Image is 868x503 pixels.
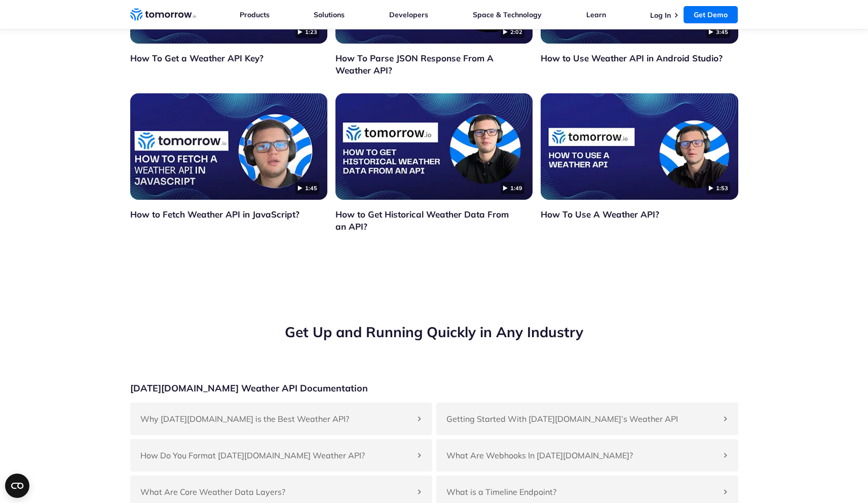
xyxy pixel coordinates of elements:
[130,52,327,64] p: How To Get a Weather API Key?
[295,26,319,38] span: 1:23
[130,439,432,472] div: How Do You Format [DATE][DOMAIN_NAME] Weather API?
[140,413,412,425] h4: Why [DATE][DOMAIN_NAME] is the Best Weather API?
[541,93,738,200] a: Click to watch the testimonial, How To Use A Weather API?
[295,182,319,194] span: 1:45
[130,322,738,342] h2: Get Up and Running Quickly in Any Industry
[706,26,730,38] span: 3:45
[436,439,738,472] div: What Are Webhooks In [DATE][DOMAIN_NAME]?
[130,7,196,22] a: Home link
[650,11,671,20] a: Log In
[130,403,432,435] div: Why [DATE][DOMAIN_NAME] is the Best Weather API?
[446,413,718,425] h4: Getting Started With [DATE][DOMAIN_NAME]’s Weather API
[389,10,428,19] a: Developers
[541,93,738,200] img: video thumbnail
[335,93,533,200] a: Click to watch the testimonial, How to Get Historical Weather Data From an API?
[130,382,368,394] h3: [DATE][DOMAIN_NAME] Weather API Documentation
[706,182,730,194] span: 1:53
[586,10,606,19] a: Learn
[130,93,327,200] img: video thumbnail
[314,10,345,19] a: Solutions
[240,10,270,19] a: Products
[335,93,533,200] img: video thumbnail
[140,486,412,498] h4: What Are Core Weather Data Layers?
[541,52,738,64] p: How to Use Weather API in Android Studio?
[446,449,718,461] h4: What Are Webhooks In [DATE][DOMAIN_NAME]?
[446,486,718,498] h4: What is a Timeline Endpoint?
[5,474,29,498] button: Open CMP widget
[130,93,327,200] a: Click to watch the testimonial, How to Fetch Weather API in JavaScript?
[130,208,327,221] p: How to Fetch Weather API in JavaScript?
[335,52,533,77] p: How To Parse JSON Response From A Weather API?
[541,208,738,221] p: How To Use A Weather API?
[140,449,412,461] h4: How Do You Format [DATE][DOMAIN_NAME] Weather API?
[436,403,738,435] div: Getting Started With [DATE][DOMAIN_NAME]’s Weather API
[501,182,524,194] span: 1:49
[501,26,524,38] span: 2:02
[335,208,533,233] p: How to Get Historical Weather Data From an API?
[684,6,738,23] a: Get Demo
[473,10,542,19] a: Space & Technology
